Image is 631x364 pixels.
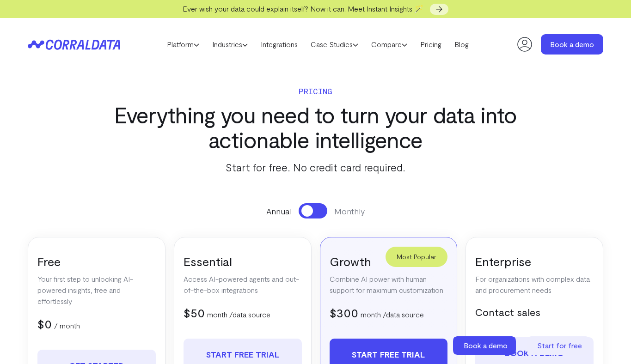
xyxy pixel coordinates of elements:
[527,336,592,355] a: Start for free
[266,205,292,217] span: Annual
[537,341,582,350] span: Start for free
[37,273,156,307] p: Your first step to unlocking AI-powered insights, free and effortlessly
[206,37,254,51] a: Industries
[330,254,448,269] h3: Growth
[365,37,414,51] a: Compare
[475,305,594,319] h5: Contact sales
[100,85,531,97] p: Pricing
[233,310,270,319] a: data source
[386,247,447,267] div: Most Popular
[334,205,365,217] span: Monthly
[304,37,365,51] a: Case Studies
[448,37,475,51] a: Blog
[37,254,156,269] h3: Free
[100,159,531,176] p: Start for free. No credit card required.
[541,34,603,55] a: Book a demo
[184,273,302,296] p: Access AI-powered agents and out-of-the-box integrations
[100,102,531,152] h3: Everything you need to turn your data into actionable intelligence
[54,320,80,331] p: / month
[414,37,448,51] a: Pricing
[330,305,358,320] span: $300
[183,4,423,13] span: Ever wish your data could explain itself? Now it can. Meet Instant Insights 🪄
[207,309,270,320] p: month /
[464,341,508,350] span: Book a demo
[330,273,448,296] p: Combine AI power with human support for maximum customization
[184,305,205,320] span: $50
[453,336,518,355] a: Book a demo
[254,37,304,51] a: Integrations
[475,254,594,269] h3: Enterprise
[475,273,594,296] p: For organizations with complex data and procurement needs
[160,37,206,51] a: Platform
[386,310,424,319] a: data source
[361,309,424,320] p: month /
[184,254,302,269] h3: Essential
[37,316,52,331] span: $0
